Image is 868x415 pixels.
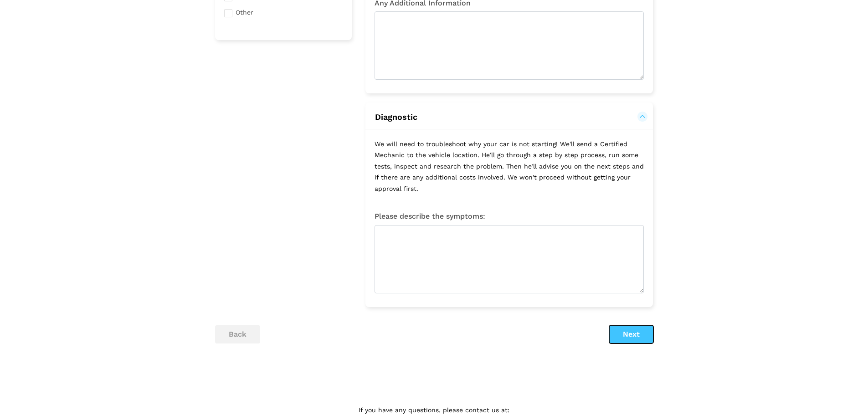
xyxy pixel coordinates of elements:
[375,112,644,123] button: Diagnostic
[609,325,653,343] button: Next
[291,405,578,415] p: If you have any questions, please contact us at:
[365,129,653,204] p: We will need to troubleshoot why your car is not starting! We'll send a Certified Mechanic to the...
[375,212,644,220] h3: Please describe the symptoms:
[215,325,260,343] button: back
